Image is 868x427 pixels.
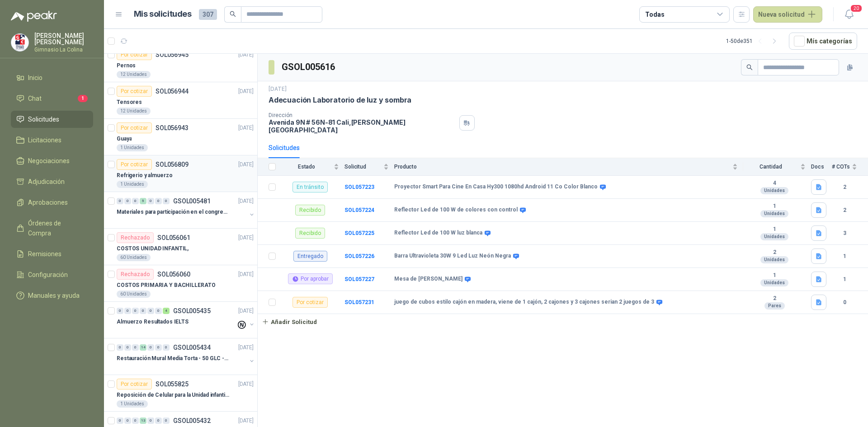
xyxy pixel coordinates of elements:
[11,111,93,128] a: Solicitudes
[117,144,148,151] div: 1 Unidades
[163,344,170,351] div: 0
[760,233,788,240] div: Unidades
[28,135,61,145] span: Licitaciones
[743,295,806,302] b: 2
[238,270,254,279] p: [DATE]
[157,271,190,277] p: SOL056060
[295,205,325,216] div: Recibido
[344,184,374,190] a: SOL057223
[238,51,254,59] p: [DATE]
[11,266,93,283] a: Configuración
[832,275,857,284] b: 1
[117,135,132,143] p: Guaya
[11,34,28,51] img: Company Logo
[199,9,217,20] span: 307
[147,344,154,351] div: 0
[743,226,806,233] b: 1
[743,272,806,279] b: 1
[269,118,456,134] p: Avenida 9N # 56N-81 Cali , [PERSON_NAME][GEOGRAPHIC_DATA]
[124,344,131,351] div: 0
[132,344,139,351] div: 0
[344,299,374,305] a: SOL057231
[764,302,785,310] div: Pares
[11,152,93,169] a: Negociaciones
[117,49,152,60] div: Por cotizar
[344,164,382,170] span: Solicitud
[11,173,93,190] a: Adjudicación
[140,344,146,351] div: 14
[117,391,229,399] p: Reposición de Celular para la Unidad infantil (con forro, y vidrio protector)
[281,164,332,170] span: Estado
[117,86,152,97] div: Por cotizar
[753,6,822,23] button: Nueva solicitud
[163,418,170,424] div: 0
[344,253,374,259] a: SOL057226
[743,203,806,210] b: 1
[124,418,131,424] div: 0
[344,276,374,282] a: SOL057227
[173,344,211,351] p: GSOL005434
[155,418,162,424] div: 0
[344,207,374,213] a: SOL057224
[238,197,254,206] p: [DATE]
[394,230,482,237] b: Reflector Led de 100 W luz blanca
[760,210,788,217] div: Unidades
[156,381,189,387] p: SOL055825
[832,298,857,307] b: 0
[394,276,462,283] b: Mesa de [PERSON_NAME]
[394,158,743,176] th: Producto
[841,6,857,23] button: 20
[344,158,394,176] th: Solicitud
[147,418,154,424] div: 0
[238,417,254,425] p: [DATE]
[104,119,257,155] a: Por cotizarSOL056943[DATE] Guaya1 Unidades
[147,308,154,314] div: 0
[117,318,189,326] p: Almuerzo Resultados IELTS
[293,251,327,262] div: Entregado
[789,33,857,50] button: Mís categorías
[173,308,211,314] p: GSOL005435
[34,47,93,52] p: Gimnasio La Colina
[28,291,80,300] span: Manuales y ayuda
[28,94,42,103] span: Chat
[117,269,154,280] div: Rechazado
[743,180,806,187] b: 4
[140,308,146,314] div: 0
[11,11,57,22] img: Logo peakr
[104,155,257,192] a: Por cotizarSOL056809[DATE] Refrigerio y almuerzo1 Unidades
[140,198,146,204] div: 5
[832,158,868,176] th: # COTs
[238,343,254,352] p: [DATE]
[11,69,93,86] a: Inicio
[258,314,868,329] a: Añadir Solicitud
[124,308,131,314] div: 0
[28,73,42,83] span: Inicio
[117,244,189,253] p: COSTOS UNIDAD INFANTIL,
[258,314,321,329] button: Añadir Solicitud
[238,234,254,242] p: [DATE]
[344,230,374,236] a: SOL057225
[238,307,254,315] p: [DATE]
[760,256,788,263] div: Unidades
[104,265,257,302] a: RechazadoSOL056060[DATE] COSTOS PRIMARIA Y BACHILLERATO60 Unidades
[295,228,325,239] div: Recibido
[155,308,162,314] div: 0
[760,187,788,194] div: Unidades
[269,112,456,118] p: Dirección
[11,131,93,149] a: Licitaciones
[238,160,254,169] p: [DATE]
[11,194,93,211] a: Aprobaciones
[156,88,189,94] p: SOL056944
[832,183,857,192] b: 2
[28,249,61,259] span: Remisiones
[28,114,59,124] span: Solicitudes
[645,9,664,19] div: Todas
[292,182,328,192] div: En tránsito
[78,95,88,102] span: 1
[163,308,170,314] div: 4
[117,305,255,334] a: 0 0 0 0 0 0 4 GSOL005435[DATE] Almuerzo Resultados IELTS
